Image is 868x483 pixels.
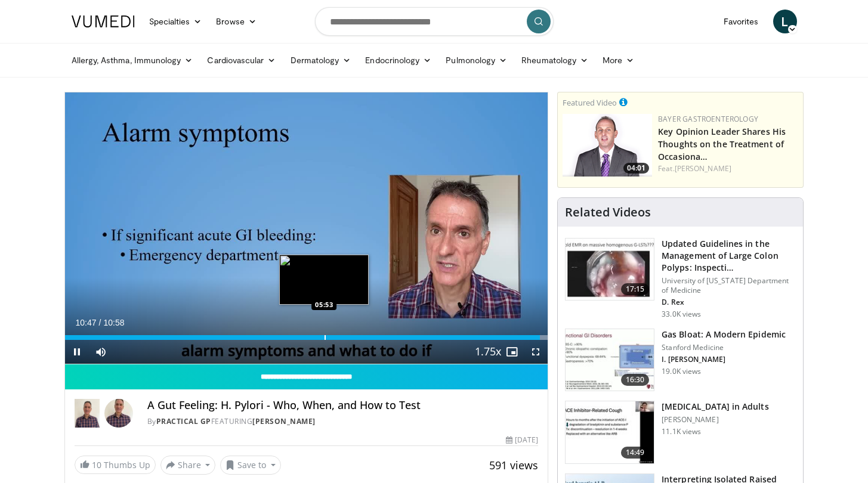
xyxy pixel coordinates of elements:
[565,238,796,319] a: 17:15 Updated Guidelines in the Management of Large Colon Polyps: Inspecti… University of [US_STA...
[773,10,797,33] a: L
[662,401,768,413] h3: [MEDICAL_DATA] in Adults
[662,309,701,319] p: 33.0K views
[315,7,554,36] input: Search topics, interventions
[662,276,796,295] p: University of [US_STATE] Department of Medicine
[662,415,768,425] p: [PERSON_NAME]
[283,48,359,72] a: Dermatology
[89,340,113,364] button: Mute
[566,239,654,301] img: dfcfcb0d-b871-4e1a-9f0c-9f64970f7dd8.150x105_q85_crop-smart_upscale.jpg
[658,114,758,124] a: Bayer Gastroenterology
[621,283,650,295] span: 17:15
[621,374,650,386] span: 16:30
[563,114,652,177] img: 9828b8df-38ad-4333-b93d-bb657251ca89.png.150x105_q85_crop-smart_upscale.png
[565,205,651,219] h4: Related Videos
[75,456,156,474] a: 10 Thumbs Up
[156,416,211,426] a: Practical GP
[75,399,100,428] img: Practical GP
[514,48,595,72] a: Rheumatology
[566,401,654,463] img: 11950cd4-d248-4755-8b98-ec337be04c84.150x105_q85_crop-smart_upscale.jpg
[662,238,796,274] h3: Updated Guidelines in the Management of Large Colon Polyps: Inspecti…
[662,298,796,307] p: D. Rex
[209,10,264,33] a: Browse
[500,340,524,364] button: Enable picture-in-picture mode
[524,340,548,364] button: Fullscreen
[658,163,798,174] div: Feat.
[716,10,766,33] a: Favorites
[623,163,649,174] span: 04:01
[662,355,786,364] p: I. [PERSON_NAME]
[64,48,200,72] a: Allergy, Asthma, Immunology
[662,343,786,352] p: Stanford Medicine
[72,16,135,27] img: VuMedi Logo
[147,399,538,412] h4: A Gut Feeling: H. Pylori - Who, When, and How to Test
[595,48,641,72] a: More
[279,255,369,305] img: image.jpeg
[65,92,548,364] video-js: Video Player
[489,458,538,472] span: 591 views
[142,10,209,33] a: Specialties
[662,427,701,436] p: 11.1K views
[658,126,786,162] a: Key Opinion Leader Shares His Thoughts on the Treatment of Occasiona…
[65,335,548,340] div: Progress Bar
[506,435,538,445] div: [DATE]
[675,163,731,174] a: [PERSON_NAME]
[438,48,514,72] a: Pulmonology
[563,97,617,108] small: Featured Video
[104,399,133,428] img: Avatar
[565,329,796,392] a: 16:30 Gas Bloat: A Modern Epidemic Stanford Medicine I. [PERSON_NAME] 19.0K views
[220,456,281,475] button: Save to
[160,456,216,475] button: Share
[65,340,89,364] button: Pause
[621,447,650,459] span: 14:49
[252,416,316,426] a: [PERSON_NAME]
[147,416,538,427] div: By FEATURING
[200,48,283,72] a: Cardiovascular
[662,329,786,340] h3: Gas Bloat: A Modern Epidemic
[92,459,101,470] span: 10
[565,401,796,464] a: 14:49 [MEDICAL_DATA] in Adults [PERSON_NAME] 11.1K views
[358,48,438,72] a: Endocrinology
[662,367,701,376] p: 19.0K views
[563,114,652,177] a: 04:01
[566,329,654,391] img: 480ec31d-e3c1-475b-8289-0a0659db689a.150x105_q85_crop-smart_upscale.jpg
[76,318,97,327] span: 10:47
[99,318,101,327] span: /
[103,318,124,327] span: 10:58
[476,340,500,364] button: Playback Rate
